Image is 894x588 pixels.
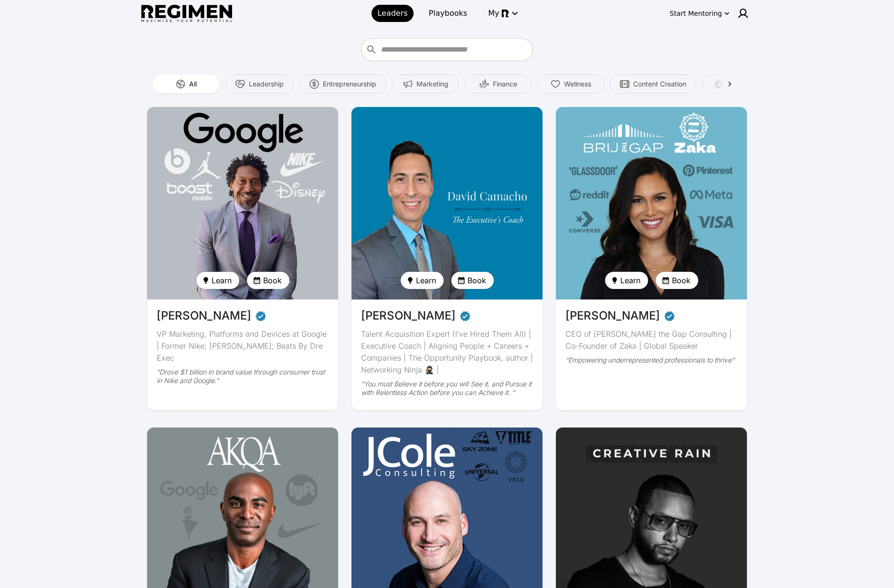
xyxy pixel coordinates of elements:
[351,107,543,299] img: avatar of David Camacho
[212,275,232,286] span: Learn
[196,272,239,289] button: Learn
[565,356,737,364] div: “Empowering underrepresented professionals to thrive”
[377,8,407,19] span: Leaders
[249,79,284,89] span: Leadership
[403,79,413,89] img: Marketing
[702,75,769,94] button: Creativity
[225,75,294,94] button: Leadership
[247,272,289,289] button: Book
[488,8,499,19] span: My
[633,79,686,89] span: Content Creation
[235,79,245,89] img: Leadership
[479,79,489,89] img: Finance
[361,307,456,324] span: [PERSON_NAME]
[423,5,473,22] a: Playbooks
[361,38,533,61] div: Who do you want to learn from?
[664,307,675,324] span: Verified partner - Devika Brij
[157,328,329,364] div: VP Marketing, Platforms and Devices at Google | Former Nike; [PERSON_NAME]; Beats By Dre Exec
[153,75,220,94] button: All
[537,75,604,94] button: Wellness
[565,307,660,324] span: [PERSON_NAME]
[263,275,282,286] span: Book
[176,79,185,89] img: All
[372,5,413,22] a: Leaders
[401,272,444,289] button: Learn
[147,107,338,299] img: avatar of Daryl Butler
[459,307,471,324] span: Verified partner - David Camacho
[465,75,532,94] button: Finance
[672,275,691,286] span: Book
[737,8,749,19] img: user icon
[610,75,696,94] button: Content Creation
[493,79,517,89] span: Finance
[605,272,648,289] button: Learn
[361,328,533,376] div: Talent Acquisition Expert (I’ve Hired Them All) | Executive Coach | Aligning People + Careers + C...
[429,8,468,19] span: Playbooks
[620,275,640,286] span: Learn
[189,79,197,89] span: All
[451,272,494,289] button: Book
[299,75,386,94] button: Entrepreneurship
[668,6,732,21] button: Start Mentoring
[392,75,459,94] button: Marketing
[564,79,591,89] span: Wellness
[157,368,329,385] div: “Drove $1 billion in brand value through consumer trust in Nike and Google.”
[656,272,698,289] button: Book
[416,79,448,89] span: Marketing
[309,79,319,89] img: Entrepreneurship
[556,107,747,299] img: avatar of Devika Brij
[565,328,737,352] div: CEO of [PERSON_NAME] the Gap Consulting | Co-Founder of Zaka | Global Speaker
[416,275,436,286] span: Learn
[323,79,376,89] span: Entrepreneurship
[255,307,266,324] span: Verified partner - Daryl Butler
[468,275,486,286] span: Book
[361,380,533,397] div: “You must Believe it before you will See it, and Pursue it with Relentless Action before you can ...
[670,9,722,18] div: Start Mentoring
[620,79,629,89] img: Content Creation
[141,5,232,22] img: Regimen logo
[482,5,522,22] button: My
[551,79,560,89] img: Wellness
[157,307,251,324] span: [PERSON_NAME]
